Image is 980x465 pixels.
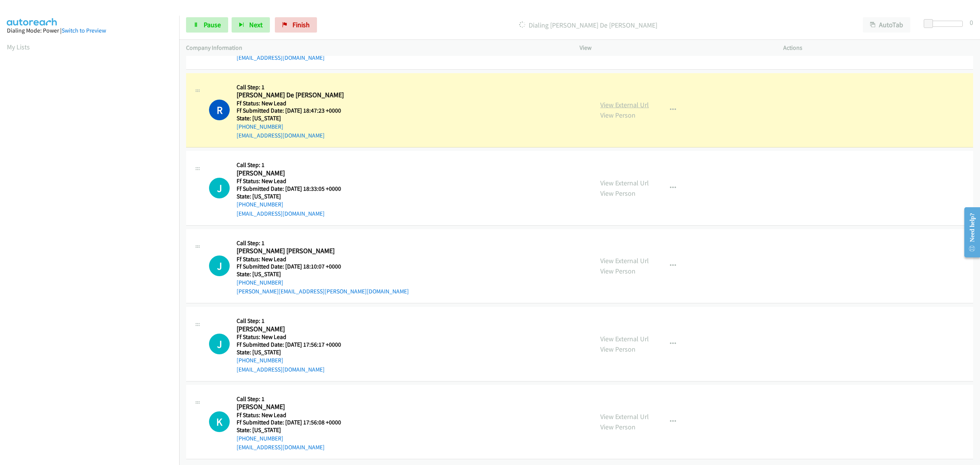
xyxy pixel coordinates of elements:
[237,255,409,263] h5: Ff Status: New Lead
[237,366,325,373] a: [EMAIL_ADDRESS][DOMAIN_NAME]
[600,422,635,431] a: View Person
[237,84,344,91] h5: Call Step: 1
[209,334,230,354] h1: J
[209,255,230,276] div: The call is yet to be attempted
[237,132,325,139] a: [EMAIL_ADDRESS][DOMAIN_NAME]
[237,100,344,107] h5: Ff Status: New Lead
[249,20,263,29] span: Next
[237,263,409,270] h5: Ff Submitted Date: [DATE] 18:10:07 +0000
[600,178,649,187] a: View External Url
[580,43,769,52] p: View
[209,100,230,120] h1: R
[237,54,325,61] a: [EMAIL_ADDRESS][DOMAIN_NAME]
[600,111,635,120] a: View Person
[209,178,230,198] div: The call is yet to be attempted
[237,115,344,122] h5: State: [US_STATE]
[7,43,30,51] a: My Lists
[209,255,230,276] h1: J
[186,17,228,33] a: Pause
[237,333,341,341] h5: Ff Status: New Lead
[600,189,635,198] a: View Person
[600,412,649,421] a: View External Url
[237,349,341,356] h5: State: [US_STATE]
[237,177,341,185] h5: Ff Status: New Lead
[237,395,341,403] h5: Call Step: 1
[204,20,221,29] span: Pause
[327,20,849,30] p: Dialing [PERSON_NAME] De [PERSON_NAME]
[237,169,341,178] h2: [PERSON_NAME]
[7,26,172,35] div: Dialing Mode: Power |
[237,403,341,411] h2: [PERSON_NAME]
[209,178,230,198] h1: J
[186,43,566,52] p: Company Information
[275,17,317,33] a: Finish
[237,107,344,115] h5: Ff Submitted Date: [DATE] 18:47:23 +0000
[237,341,341,349] h5: Ff Submitted Date: [DATE] 17:56:17 +0000
[237,91,344,100] h2: [PERSON_NAME] De [PERSON_NAME]
[237,123,283,130] a: [PHONE_NUMBER]
[600,345,635,354] a: View Person
[237,210,325,217] a: [EMAIL_ADDRESS][DOMAIN_NAME]
[237,239,409,247] h5: Call Step: 1
[600,256,649,265] a: View External Url
[237,279,283,286] a: [PHONE_NUMBER]
[237,193,341,200] h5: State: [US_STATE]
[237,435,283,442] a: [PHONE_NUMBER]
[62,27,106,34] a: Switch to Preview
[209,334,230,354] div: The call is yet to be attempted
[237,325,341,334] h2: [PERSON_NAME]
[783,43,973,52] p: Actions
[863,17,910,33] button: AutoTab
[600,334,649,343] a: View External Url
[237,419,341,426] h5: Ff Submitted Date: [DATE] 17:56:08 +0000
[237,426,341,434] h5: State: [US_STATE]
[600,267,635,275] a: View Person
[237,270,409,278] h5: State: [US_STATE]
[209,411,230,432] div: The call is yet to be attempted
[292,20,310,29] span: Finish
[237,288,409,295] a: [PERSON_NAME][EMAIL_ADDRESS][PERSON_NAME][DOMAIN_NAME]
[237,201,283,208] a: [PHONE_NUMBER]
[237,247,409,255] h2: [PERSON_NAME] [PERSON_NAME]
[237,411,341,419] h5: Ff Status: New Lead
[232,17,270,33] button: Next
[237,161,341,169] h5: Call Step: 1
[970,17,973,28] div: 0
[958,202,980,263] iframe: Resource Center
[237,444,325,451] a: [EMAIL_ADDRESS][DOMAIN_NAME]
[7,59,179,423] iframe: Dialpad
[237,185,341,193] h5: Ff Submitted Date: [DATE] 18:33:05 +0000
[928,21,963,27] div: Delay between calls (in seconds)
[209,411,230,432] h1: K
[237,357,283,364] a: [PHONE_NUMBER]
[600,100,649,109] a: View External Url
[237,317,341,325] h5: Call Step: 1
